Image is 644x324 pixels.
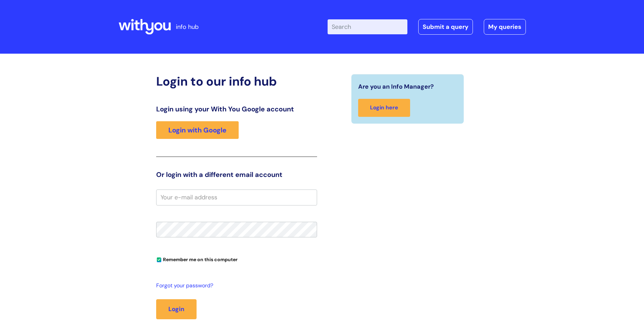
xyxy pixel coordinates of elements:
[156,281,314,291] a: Forgot your password?
[156,255,238,263] label: Remember me on this computer
[156,121,239,139] a: Login with Google
[156,254,317,265] div: You can uncheck this option if you're logging in from a shared device
[418,19,473,35] a: Submit a query
[358,99,410,117] a: Login here
[156,190,317,205] input: Your e-mail address
[484,19,526,35] a: My queries
[358,81,434,92] span: Are you an Info Manager?
[156,74,317,89] h2: Login to our info hub
[156,170,317,179] h3: Or login with a different email account
[156,299,197,319] button: Login
[328,19,407,34] input: Search
[157,258,161,262] input: Remember me on this computer
[176,21,199,32] p: info hub
[156,105,317,113] h3: Login using your With You Google account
